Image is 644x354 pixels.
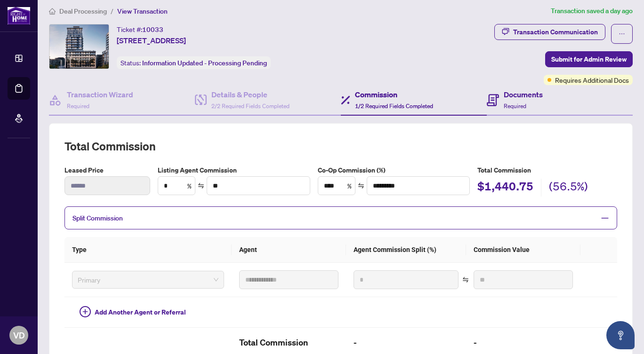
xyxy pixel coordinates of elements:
[67,102,89,110] span: Required
[477,179,533,197] h2: $1,440.75
[358,182,364,189] span: swap
[117,56,271,69] div: Status:
[513,24,598,39] div: Transaction Communication
[13,329,25,342] span: VD
[8,7,30,24] img: logo
[64,165,150,175] label: Leased Price
[601,214,609,222] span: minus
[78,273,218,287] span: Primary
[355,102,433,110] span: 1/2 Required Fields Completed
[619,31,625,37] span: ellipsis
[64,206,617,229] div: Split Commission
[80,306,91,317] span: plus-circle
[49,24,109,69] img: IMG-W12287324_1.jpg
[494,24,605,40] button: Transaction Communication
[59,7,107,16] span: Deal Processing
[239,335,338,350] h2: Total Commission
[117,7,168,16] span: View Transaction
[142,25,163,34] span: 10033
[211,89,290,100] h4: Details & People
[111,6,113,16] li: /
[95,307,186,317] span: Add Another Agent or Referral
[545,51,633,67] button: Submit for Admin Review
[346,237,466,263] th: Agent Commission Split (%)
[474,335,573,350] h2: -
[477,165,617,175] h5: Total Commission
[72,214,123,222] span: Split Commission
[64,139,617,154] h2: Total Commission
[504,89,543,100] h4: Documents
[117,35,186,46] span: [STREET_ADDRESS]
[466,237,580,263] th: Commission Value
[462,276,469,283] span: swap
[49,8,56,15] span: home
[211,102,290,110] span: 2/2 Required Fields Completed
[355,89,433,100] h4: Commission
[64,237,232,263] th: Type
[555,75,629,85] span: Requires Additional Docs
[551,6,633,16] article: Transaction saved a day ago
[551,52,627,67] span: Submit for Admin Review
[232,237,346,263] th: Agent
[117,24,163,35] div: Ticket #:
[606,321,635,349] button: Open asap
[142,59,267,67] span: Information Updated - Processing Pending
[549,179,588,197] h2: (56.5%)
[354,335,459,350] h2: -
[318,165,470,175] label: Co-Op Commission (%)
[158,165,310,175] label: Listing Agent Commission
[504,102,526,110] span: Required
[198,182,204,189] span: swap
[67,89,133,100] h4: Transaction Wizard
[72,305,193,320] button: Add Another Agent or Referral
